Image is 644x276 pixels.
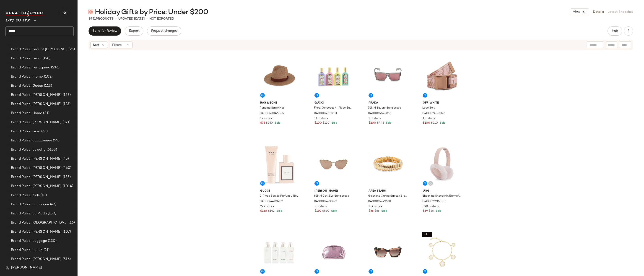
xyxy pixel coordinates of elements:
span: (150) [47,211,57,216]
span: Brand Pulse: Home [11,111,42,116]
span: 3951 [88,17,96,21]
span: (153) [62,92,71,98]
span: (236) [50,65,60,70]
span: • [115,16,117,21]
img: 0400021915800_PINKCLOUD [419,141,465,187]
span: Filters [112,43,122,47]
span: (113) [43,83,52,89]
img: 0400024783202 [257,141,302,187]
span: Brand Pulse: Frame [11,74,43,79]
button: SET [422,232,432,237]
span: Brand Pulse: LuLus [11,247,43,253]
span: Shearling Sheepskin Earmuffs [422,194,461,198]
span: 0400024608772 [314,200,337,204]
span: Brand Pulse: [PERSON_NAME] [11,102,62,107]
img: 0400022770928_ROSE [311,229,357,275]
span: (47) [49,202,57,207]
span: Brand Pulse: [PERSON_NAME] [11,92,62,98]
img: 0400024783201 [311,53,357,99]
span: Brand Pulse: Kids [11,193,40,198]
span: Brand Pulse: Jacquemus [11,138,52,143]
span: 390 in stock [423,205,439,209]
span: Brand Pulse: [GEOGRAPHIC_DATA] [11,220,68,225]
button: Request changes [147,26,181,36]
span: Prada [369,101,407,105]
span: Ugg [423,189,461,193]
span: Brand Pulse: Isaia [11,129,40,134]
span: Sale [274,122,280,125]
span: $445 [377,121,384,125]
span: Sale [275,210,282,213]
button: Export [125,26,143,36]
span: $180 [314,209,321,213]
span: 56MM Square Sunglasses [368,106,401,110]
span: 62MM Cat-Eye Sunglasses [314,194,349,198]
button: View [570,8,589,15]
span: Hub [612,29,618,33]
span: (130) [47,238,57,244]
span: (107) [62,229,71,234]
span: Off-White [423,101,461,105]
span: Brand Pulse: Guess [11,83,43,89]
span: Gucci [260,189,299,193]
span: (21) [43,247,50,253]
img: svg%3e [5,266,9,270]
span: $210 [431,121,438,125]
img: svg%3e [429,182,432,185]
div: Products [88,16,114,21]
span: 2 in stock [369,117,381,121]
span: Goldtone Carina Stretch Bracelet/6" [368,194,407,198]
span: 1 in stock [260,117,273,121]
span: 0400024528816 [368,112,391,116]
span: Sale [385,122,392,125]
span: Brand Pulse: [PERSON_NAME] [11,165,62,171]
span: Send for Review [92,29,117,33]
span: Brand Pulse: Luggage [11,238,47,244]
span: 13 in stock [369,205,382,209]
span: 0400024679630 [368,200,391,204]
span: (371) [62,120,71,125]
span: 2-Piece Eau de Parfum & Body Lotion Set [260,194,298,198]
span: Panama Straw Hat [260,106,284,110]
span: (6188) [46,147,57,152]
span: $100 [423,121,430,125]
span: Brand Pulse: Jewelry [11,147,46,152]
span: (460) [62,165,72,171]
span: (63) [40,129,48,134]
span: 1 in stock [423,117,435,121]
span: (31) [42,111,49,116]
span: Brand Pulse: Fear of [DEMOGRAPHIC_DATA] [11,47,68,52]
span: Brand Pulse: Lamarque [11,202,49,207]
img: 0400024608772 [311,141,357,187]
p: Not Exported [149,16,174,21]
span: Area Stars [369,189,407,193]
span: (1014) [62,184,73,189]
a: Details [593,10,604,14]
span: Request changes [151,29,177,33]
span: $120 [260,209,267,213]
span: (25) [68,47,75,52]
span: Brand Pulse: [PERSON_NAME] [11,257,62,262]
span: Gucci [314,101,353,105]
span: (516) [62,257,71,262]
img: cfy_white_logo.C9jOOHJF.svg [5,10,44,17]
span: (61) [40,193,47,198]
span: $120 [323,121,330,125]
span: Brand Pulse: [PERSON_NAME] [11,229,62,234]
span: (135) [62,174,71,180]
span: Brand Pulse: [PERSON_NAME] [11,120,62,125]
span: • [146,16,148,21]
span: rag & bone [260,101,299,105]
span: Holiday Gifts by Price: Under $200 [95,8,208,17]
span: (55) [52,138,60,143]
span: $100 [314,121,322,125]
span: Brand Pulse: [PERSON_NAME] [11,156,62,161]
img: 0400024861326_PINKBEIGE [419,53,465,99]
span: Sale [435,210,441,213]
span: $65 [374,209,379,213]
span: Sort [93,43,99,47]
span: 22 in stock [260,205,274,209]
span: Sale [380,210,387,213]
span: $200 [369,121,376,125]
span: $85 [429,209,434,213]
